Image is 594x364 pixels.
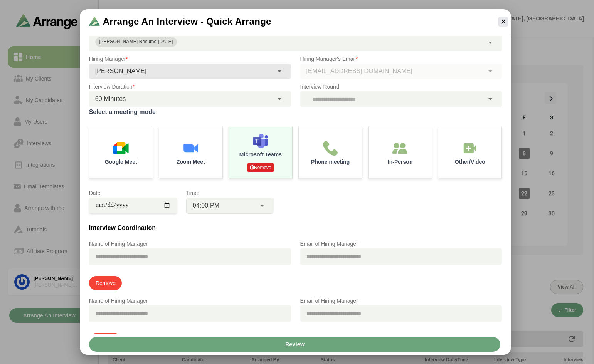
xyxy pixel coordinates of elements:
p: Google Meet [105,159,137,164]
p: Remove Authentication [247,163,274,172]
img: Microsoft Teams [253,133,268,149]
p: Name of Hiring Manager [89,239,291,248]
p: Interview Duration [89,82,291,91]
img: Zoom Meet [183,141,199,156]
p: Microsoft Teams [239,152,282,157]
span: Review [285,337,305,352]
span: [PERSON_NAME] [95,66,147,76]
p: Phone meeting [311,159,350,164]
span: Remove [95,279,116,287]
span: 04:00 PM [193,201,220,211]
h3: Interview Coordination [89,223,502,233]
span: Arrange an Interview - Quick Arrange [103,15,271,28]
p: Name of Hiring Manager [89,296,291,305]
span: 60 Minutes [95,94,126,104]
img: Google Meet [113,141,129,156]
button: Remove [89,276,122,290]
img: Phone meeting [323,141,338,156]
p: Zoom Meet [177,159,205,164]
p: Hiring Manager [89,54,291,64]
p: Other/Video [455,159,485,164]
p: In-Person [388,159,413,164]
p: Hiring Manager's Email [300,54,502,64]
label: Select a meeting mode [89,107,502,117]
button: Review [89,337,501,352]
p: Time: [186,188,274,198]
p: Email of Hiring Manager [300,296,502,305]
div: [PERSON_NAME] Resume [DATE] [99,38,173,46]
p: Date: [89,188,177,198]
p: Email of Hiring Manager [300,239,502,248]
p: Interview Round [300,82,502,91]
img: In-Person [462,141,478,156]
img: In-Person [392,141,408,156]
